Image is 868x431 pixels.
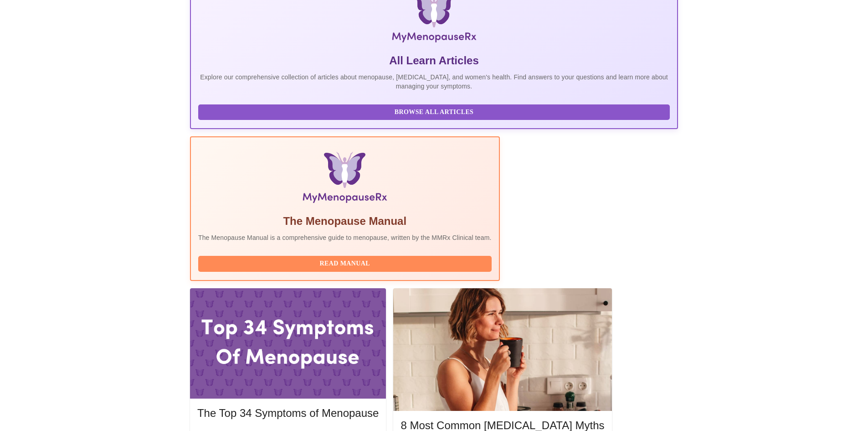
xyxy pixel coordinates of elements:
span: Read Manual [207,258,483,270]
img: Menopause Manual [245,152,445,207]
p: Explore our comprehensive collection of articles about menopause, [MEDICAL_DATA], and women's hea... [198,73,670,91]
h5: The Top 34 Symptoms of Menopause [197,406,379,421]
button: Browse All Articles [198,104,670,120]
h5: The Menopause Manual [198,214,492,228]
span: Browse All Articles [207,107,661,118]
p: The Menopause Manual is a comprehensive guide to menopause, written by the MMRx Clinical team. [198,233,492,242]
a: Read Manual [198,259,494,267]
button: Read Manual [198,256,492,272]
a: Browse All Articles [198,108,672,115]
h5: All Learn Articles [198,53,670,68]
